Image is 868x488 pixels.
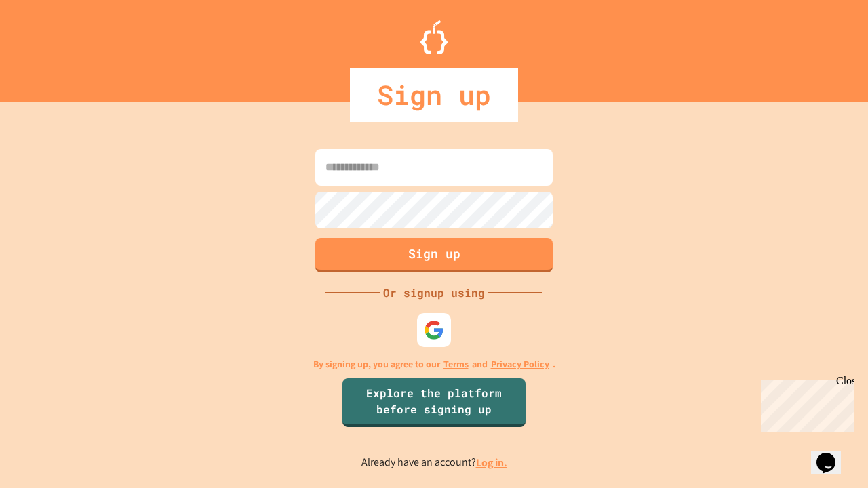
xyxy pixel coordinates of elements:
[811,434,854,474] iframe: chat widget
[350,68,518,122] div: Sign up
[443,357,469,371] a: Terms
[315,238,553,272] button: Sign up
[420,20,448,54] img: Logo.svg
[424,320,444,340] img: google-icon.svg
[491,357,549,371] a: Privacy Policy
[380,285,488,301] div: Or signup using
[361,454,507,471] p: Already have an account?
[313,357,555,371] p: By signing up, you agree to our and .
[755,375,854,432] iframe: chat widget
[342,378,526,427] a: Explore the platform before signing up
[5,5,94,86] div: Chat with us now!Close
[476,455,507,470] a: Log in.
